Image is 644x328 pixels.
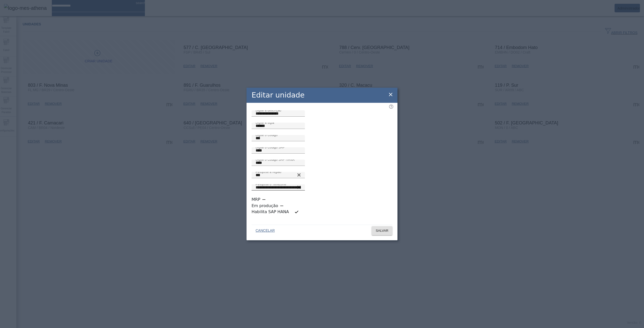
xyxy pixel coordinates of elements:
span: CANCELAR [256,228,275,233]
button: CANCELAR [252,226,279,235]
span: SALVAR [376,228,388,233]
input: Number [256,172,301,178]
label: MRP [252,197,261,203]
label: Em produção [252,203,279,209]
mat-label: Digite o Código SAP [256,146,285,149]
mat-label: Digite o Código [256,133,278,136]
button: SALVAR [372,226,392,235]
mat-label: Pesquise o Timezone [256,182,286,186]
h2: Editar unidade [252,90,305,101]
mat-label: Digite o Código SAP HANA [256,158,295,161]
mat-label: Digite a sigla [256,121,274,124]
mat-label: Digite a descrição [256,109,281,112]
mat-label: Pesquise a região [256,170,281,173]
label: Habilita SAP HANA [252,209,290,215]
input: Number [256,184,301,191]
